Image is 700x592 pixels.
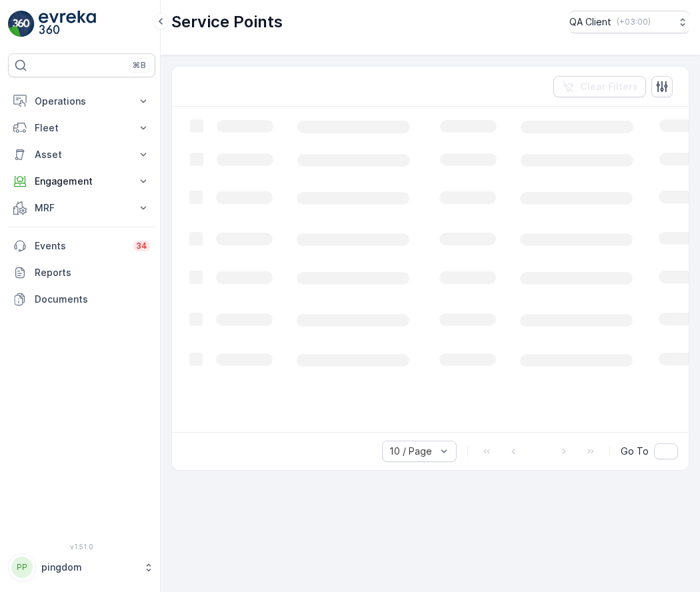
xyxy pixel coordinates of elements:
p: Asset [35,148,129,161]
p: Documents [35,293,150,306]
button: Clear Filters [553,76,646,97]
p: Engagement [35,175,129,188]
p: Events [35,239,125,253]
span: Go To [621,445,649,458]
button: QA Client(+03:00) [569,11,689,33]
p: MRF [35,201,129,215]
button: Operations [8,88,155,115]
p: Clear Filters [580,80,638,93]
img: logo_light-DOdMpM7g.png [39,11,96,37]
p: Service Points [171,11,283,33]
button: Fleet [8,115,155,141]
p: ⌘B [133,60,146,71]
p: 34 [136,241,147,251]
a: Documents [8,286,155,313]
img: logo [8,11,35,37]
p: ( +03:00 ) [617,17,651,27]
p: pingdom [41,561,137,574]
p: Operations [35,95,129,108]
div: PP [11,557,33,578]
p: Fleet [35,121,129,135]
a: Events34 [8,233,155,259]
button: Engagement [8,168,155,195]
p: QA Client [569,15,611,29]
p: Reports [35,266,150,279]
button: PPpingdom [8,553,155,581]
button: Asset [8,141,155,168]
button: MRF [8,195,155,221]
span: v 1.51.0 [8,543,155,551]
a: Reports [8,259,155,286]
